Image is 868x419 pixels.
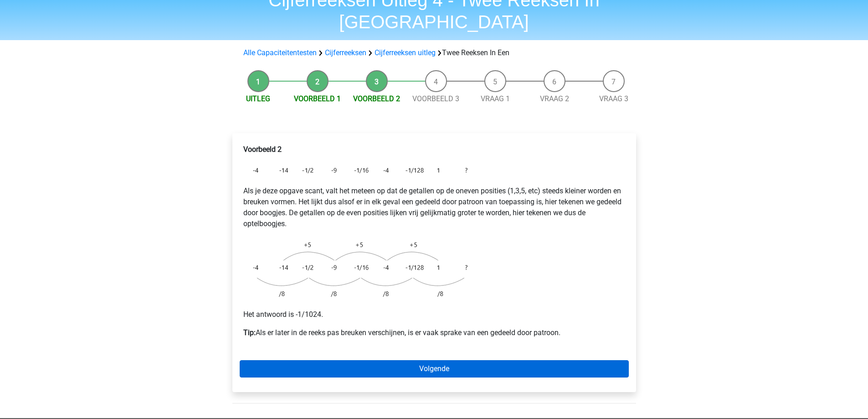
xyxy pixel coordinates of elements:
a: Uitleg [246,94,270,103]
a: Volgende [240,360,629,378]
a: Cijferreeksen uitleg [375,48,436,57]
img: Intertwinging_example_2_1.png [243,162,471,178]
p: Het antwoord is -1/1024. [243,309,625,320]
a: Vraag 3 [599,94,628,103]
div: Twee Reeksen In Een [240,47,629,58]
a: Voorbeeld 3 [412,94,459,103]
a: Alle Capaciteitentesten [243,48,317,57]
b: Voorbeeld 2 [243,145,282,154]
a: Voorbeeld 2 [353,94,400,103]
p: Als er later in de reeks pas breuken verschijnen, is er vaak sprake van een gedeeld door patroon. [243,327,625,338]
a: Voorbeeld 1 [294,94,341,103]
a: Vraag 1 [481,94,510,103]
a: Vraag 2 [540,94,569,103]
p: Als je deze opgave scant, valt het meteen op dat de getallen op de oneven posities (1,3,5, etc) s... [243,186,625,229]
img: Intertwinging_example_2_2.png [243,237,471,302]
a: Cijferreeksen [325,48,366,57]
b: Tip: [243,328,256,337]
